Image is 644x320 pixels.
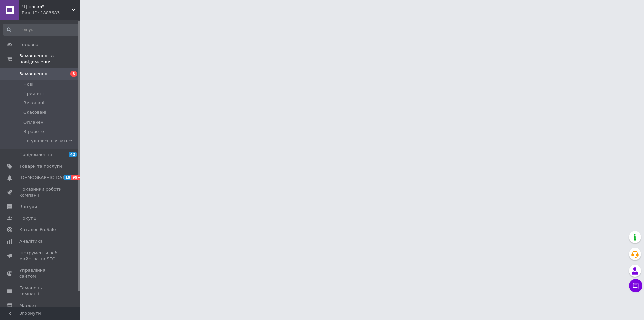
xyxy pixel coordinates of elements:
[19,175,69,181] span: [DEMOGRAPHIC_DATA]
[69,152,77,157] span: 42
[23,91,44,97] span: Прийняті
[71,175,83,180] span: 99+
[19,186,62,198] span: Показники роботи компанії
[19,152,52,158] span: Повідомлення
[23,138,73,144] span: Не удалось связаться
[19,238,43,244] span: Аналітика
[23,81,33,87] span: Нові
[19,215,38,221] span: Покупці
[70,71,77,77] span: 8
[19,42,38,48] span: Головна
[19,204,37,210] span: Відгуки
[3,24,79,36] input: Пошук
[23,129,44,135] span: В работе
[19,227,56,233] span: Каталог ProSale
[22,4,72,10] span: "Ціновал"
[23,100,44,106] span: Виконані
[19,71,47,77] span: Замовлення
[629,279,642,292] button: Чат з покупцем
[19,163,62,169] span: Товари та послуги
[19,267,62,279] span: Управління сайтом
[22,10,80,16] div: Ваш ID: 1883683
[19,303,37,309] span: Маркет
[19,285,62,297] span: Гаманець компанії
[23,119,45,125] span: Оплачені
[19,250,62,262] span: Інструменти веб-майстра та SEO
[64,175,71,180] span: 19
[23,109,46,116] span: Скасовані
[19,53,80,65] span: Замовлення та повідомлення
